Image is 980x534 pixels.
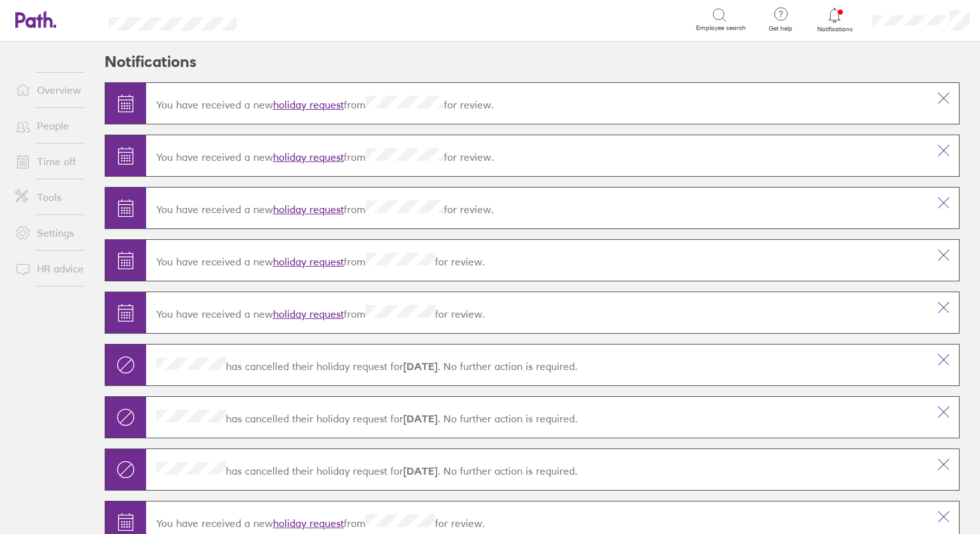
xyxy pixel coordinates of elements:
a: HR advice [5,256,108,281]
a: holiday request [273,308,344,320]
a: holiday request [273,98,344,111]
a: Settings [5,220,108,246]
span: Notifications [814,26,856,33]
strong: [DATE] [403,360,438,373]
div: Search [271,13,304,25]
p: has cancelled their holiday request for . No further action is required. [156,462,918,477]
a: People [5,113,108,138]
a: holiday request [273,517,344,530]
p: You have received a new from for review. [156,96,918,111]
p: has cancelled their holiday request for . No further action is required. [156,410,918,425]
p: You have received a new from for review. [156,253,918,268]
p: You have received a new from for review. [156,514,918,530]
p: has cancelled their holiday request for . No further action is required. [156,357,918,373]
h2: Notifications [105,41,197,82]
p: You have received a new from for review. [156,200,918,216]
a: Notifications [814,6,856,33]
a: Time off [5,149,108,174]
p: You have received a new from for review. [156,148,918,163]
a: holiday request [273,151,344,163]
span: Employee search [696,24,746,32]
a: Overview [5,77,108,103]
p: You have received a new from for review. [156,305,918,320]
span: Get help [760,25,801,33]
strong: [DATE] [403,464,438,477]
a: holiday request [273,203,344,216]
a: holiday request [273,255,344,268]
strong: [DATE] [403,412,438,425]
a: Tools [5,184,108,210]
